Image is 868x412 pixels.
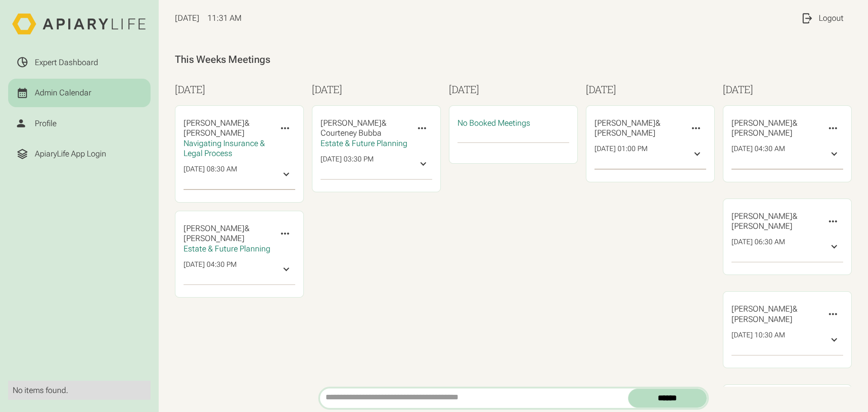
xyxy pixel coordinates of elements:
[594,118,656,128] span: [PERSON_NAME]
[8,109,151,137] a: Profile
[35,57,98,68] div: Expert Dashboard
[731,304,819,324] div: &
[321,155,374,173] div: [DATE] 03:30 PM
[321,118,408,138] div: &
[586,82,715,97] h3: [DATE]
[13,385,146,396] div: No items found.
[731,314,793,324] span: [PERSON_NAME]
[731,211,819,232] div: &
[184,118,245,128] span: [PERSON_NAME]
[321,118,382,128] span: [PERSON_NAME]
[731,118,793,128] span: [PERSON_NAME]
[184,233,245,243] span: [PERSON_NAME]
[731,221,793,231] span: [PERSON_NAME]
[184,244,270,253] span: Estate & Future Planning
[208,13,241,24] span: 11:31 AM
[184,165,237,183] div: [DATE] 08:30 AM
[731,128,793,137] span: [PERSON_NAME]
[731,331,785,349] div: [DATE] 10:30 AM
[731,304,793,313] span: [PERSON_NAME]
[175,82,304,97] h3: [DATE]
[594,128,656,137] span: [PERSON_NAME]
[8,79,151,107] a: Admin Calendar
[731,237,785,256] div: [DATE] 06:30 AM
[312,82,441,97] h3: [DATE]
[449,82,578,97] h3: [DATE]
[731,211,793,221] span: [PERSON_NAME]
[184,223,271,244] div: &
[175,13,199,23] span: [DATE]
[594,144,648,163] div: [DATE] 01:00 PM
[184,118,271,138] div: &
[458,118,530,128] span: No Booked Meetings
[35,149,106,159] div: ApiaryLife App Login
[35,88,91,98] div: Admin Calendar
[819,13,844,24] div: Logout
[731,144,785,163] div: [DATE] 04:30 AM
[184,260,237,279] div: [DATE] 04:30 PM
[8,48,151,76] a: Expert Dashboard
[184,223,245,233] span: [PERSON_NAME]
[321,138,407,148] span: Estate & Future Planning
[723,82,852,97] h3: [DATE]
[8,140,151,168] a: ApiaryLife App Login
[731,118,819,138] div: &
[35,118,57,129] div: Profile
[184,128,245,137] span: [PERSON_NAME]
[321,128,382,137] span: Courteney Bubba
[594,118,682,138] div: &
[793,4,852,33] a: Logout
[184,138,265,158] span: Navigating Insurance & Legal Process
[175,53,852,66] div: This Weeks Meetings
